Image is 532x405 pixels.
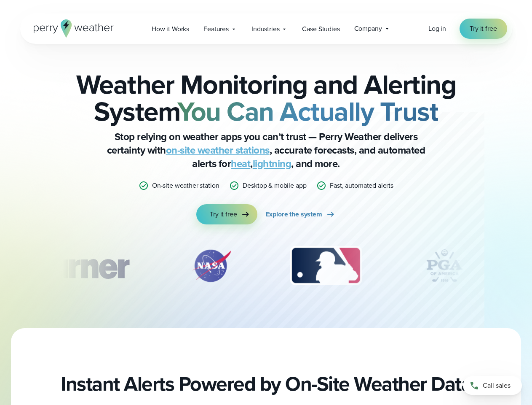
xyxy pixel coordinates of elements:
a: Case Studies [295,20,347,38]
img: Turner-Construction_1.svg [21,245,141,287]
h2: Weather Monitoring and Alerting System [62,71,470,125]
div: 1 of 12 [21,245,141,287]
h2: Instant Alerts Powered by On-Site Weather Data [61,372,471,396]
a: Try it free [196,204,257,224]
p: Fast, automated alerts [330,181,393,191]
a: on-site weather stations [166,143,270,158]
span: Features [203,24,229,34]
a: Log in [428,24,446,34]
span: Company [354,24,382,34]
p: Stop relying on weather apps you can’t trust — Perry Weather delivers certainty with , accurate f... [98,130,435,170]
span: Explore the system [266,209,322,219]
a: How it Works [144,20,196,38]
span: How it Works [152,24,189,34]
img: NASA.svg [182,245,241,287]
span: Log in [428,24,446,33]
a: Try it free [460,19,507,39]
a: Call sales [463,376,522,395]
div: 2 of 12 [182,245,241,287]
img: MLB.svg [281,245,370,287]
span: Try it free [210,209,237,219]
strong: You Can Actually Trust [177,92,438,131]
span: Industries [251,24,279,34]
span: Try it free [470,24,497,34]
span: Call sales [483,381,511,391]
p: Desktop & mobile app [243,181,306,191]
img: PGA.svg [411,245,478,287]
a: lightning [253,156,291,171]
div: 3 of 12 [281,245,370,287]
a: heat [231,156,250,171]
div: slideshow [62,245,470,291]
p: On-site weather station [152,181,219,191]
a: Explore the system [266,204,336,224]
div: 4 of 12 [411,245,478,287]
span: Case Studies [302,24,340,34]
